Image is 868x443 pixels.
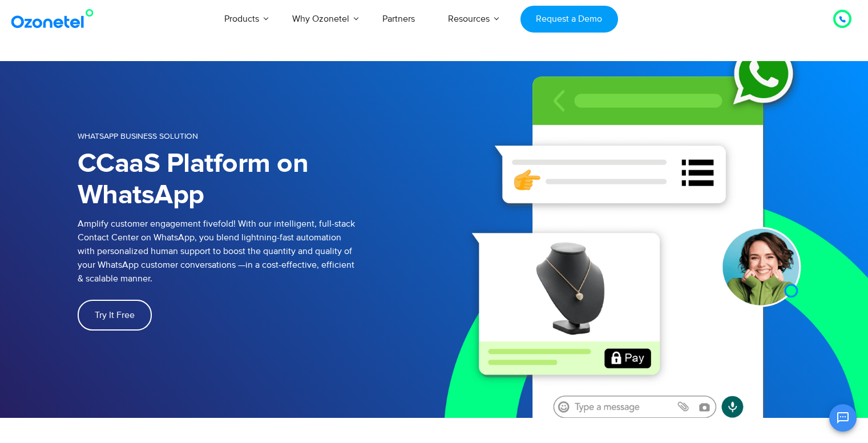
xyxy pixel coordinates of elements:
h1: CCaaS Platform on WhatsApp [78,148,434,211]
p: Amplify customer engagement fivefold! With our intelligent, full-stack Contact Center on WhatsApp... [78,217,434,285]
span: Try It Free [95,311,135,320]
button: Open chat [829,404,857,432]
a: Request a Demo [520,6,618,33]
span: WHATSAPP BUSINESS SOLUTION [78,131,198,141]
a: Try It Free [78,300,152,331]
